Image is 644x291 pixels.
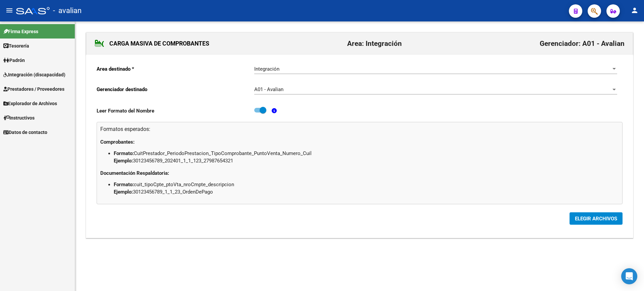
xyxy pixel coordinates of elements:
[3,71,65,78] span: Integración (discapacidad)
[100,126,619,133] h4: Formatos esperados:
[3,100,57,107] span: Explorador de Archivos
[3,28,38,35] span: Firma Express
[114,189,133,195] strong: Ejemplo:
[114,158,133,164] strong: Ejemplo:
[254,66,279,72] span: Integración
[540,37,625,50] h2: Gerenciador: A01 - Avalian
[100,170,169,176] strong: Documentación Respaldatoria:
[97,107,254,115] p: Leer Formato del Nombre
[53,3,82,18] span: - avalian
[570,212,623,225] button: ELEGIR ARCHIVOS
[114,150,134,156] strong: Formato:
[621,268,637,284] div: Open Intercom Messenger
[97,65,254,73] p: Area destinado *
[114,181,134,188] strong: Formato:
[575,216,617,222] span: ELEGIR ARCHIVOS
[631,6,639,14] mat-icon: person
[3,57,25,64] span: Padrón
[347,37,402,50] h2: Area: Integración
[100,139,135,145] strong: Comprobantes:
[254,86,283,92] span: A01 - Avalian
[5,6,13,14] mat-icon: menu
[114,150,619,164] li: CuitPrestador_PeriodoPrestacion_TipoComprobante_PuntoVenta_Numero_Cuil 30123456789_202401_1_1_123...
[3,114,35,122] span: Instructivos
[3,85,64,93] span: Prestadores / Proveedores
[3,129,47,136] span: Datos de contacto
[97,86,254,93] p: Gerenciador destinado
[114,181,619,196] li: cuit_tipoCpte_ptoVta_nroCmpte_descripcion 30123456789_1_1_23_OrdenDePago
[3,42,29,50] span: Tesorería
[95,38,209,49] h1: CARGA MASIVA DE COMPROBANTES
